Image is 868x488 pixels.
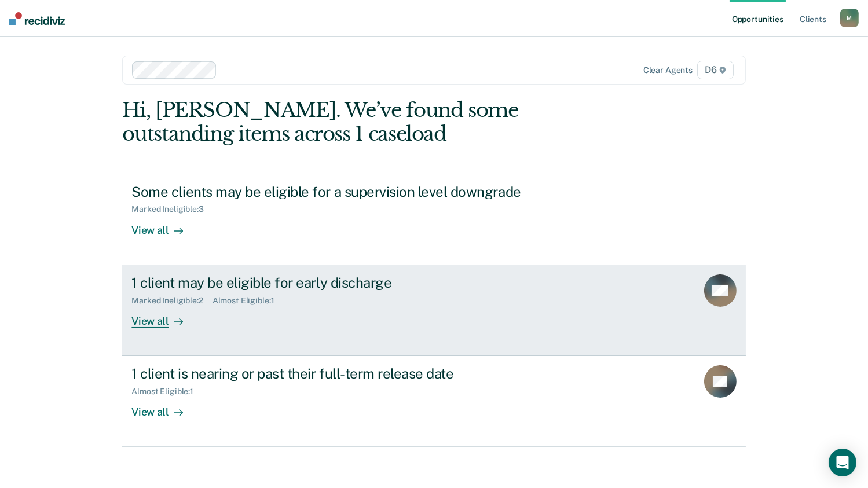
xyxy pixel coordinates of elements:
[122,98,621,146] div: Hi, [PERSON_NAME]. We’ve found some outstanding items across 1 caseload
[131,365,538,382] div: 1 client is nearing or past their full-term release date
[829,449,856,476] div: Open Intercom Messenger
[840,9,859,27] button: M
[131,296,212,306] div: Marked Ineligible : 2
[9,12,65,25] img: Recidiviz
[131,204,213,214] div: Marked Ineligible : 3
[131,305,196,328] div: View all
[131,274,538,291] div: 1 client may be eligible for early discharge
[643,65,693,75] div: Clear agents
[131,387,203,397] div: Almost Eligible : 1
[131,214,196,237] div: View all
[131,184,538,200] div: Some clients may be eligible for a supervision level downgrade
[122,356,745,447] a: 1 client is nearing or past their full-term release dateAlmost Eligible:1View all
[131,397,196,419] div: View all
[122,265,745,356] a: 1 client may be eligible for early dischargeMarked Ineligible:2Almost Eligible:1View all
[697,61,734,79] span: D6
[213,296,284,306] div: Almost Eligible : 1
[122,174,745,265] a: Some clients may be eligible for a supervision level downgradeMarked Ineligible:3View all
